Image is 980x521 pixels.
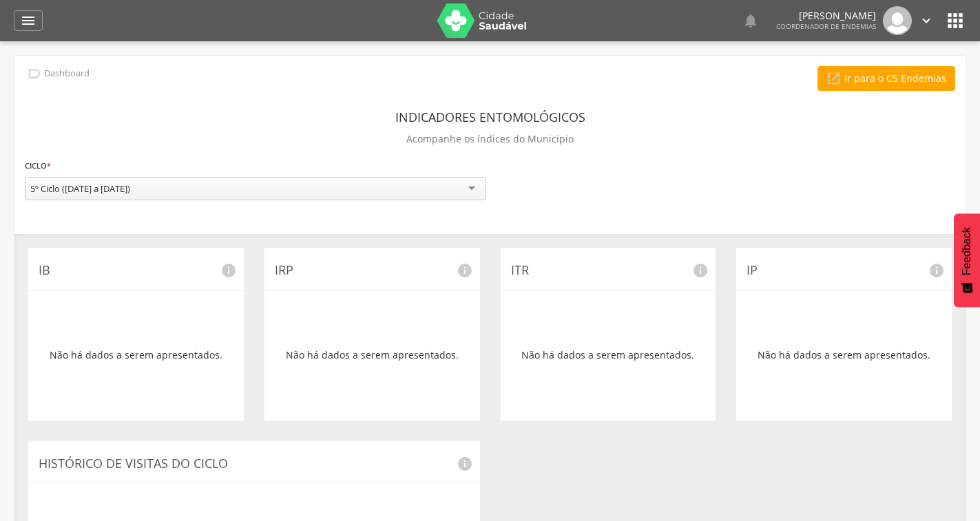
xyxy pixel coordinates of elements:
div: Não há dados a serem apresentados. [511,301,706,410]
p: IP [747,262,941,279]
i: info [457,262,473,279]
i: info [692,262,709,279]
button: Feedback - Mostrar pesquisa [954,213,980,307]
div: 5º Ciclo ([DATE] a [DATE]) [30,182,130,195]
p: Acompanhe os índices do Município [406,129,574,149]
p: Histórico de Visitas do Ciclo [39,455,470,473]
p: ITR [511,262,706,279]
p: IB [39,262,233,279]
i:  [20,12,37,29]
div: Não há dados a serem apresentados. [275,301,470,410]
i: info [457,456,473,472]
p: IRP [275,262,470,279]
header: Indicadores Entomológicos [395,105,585,129]
span: Coordenador de Endemias [776,21,876,31]
a:  [919,6,934,35]
label: Ciclo [25,158,51,173]
p: Dashboard [44,68,90,79]
a:  [742,6,759,35]
i:  [919,13,934,28]
i: info [928,262,945,279]
div: Não há dados a serem apresentados. [39,301,233,410]
i: info [220,262,237,279]
i:  [742,12,759,29]
span: Feedback [961,227,973,275]
a:  [14,10,43,31]
div: Não há dados a serem apresentados. [747,301,941,410]
i:  [826,71,842,86]
i:  [944,10,966,32]
p: [PERSON_NAME] [776,11,876,21]
a: Ir para o CS Endemias [817,66,955,91]
i:  [27,66,42,81]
